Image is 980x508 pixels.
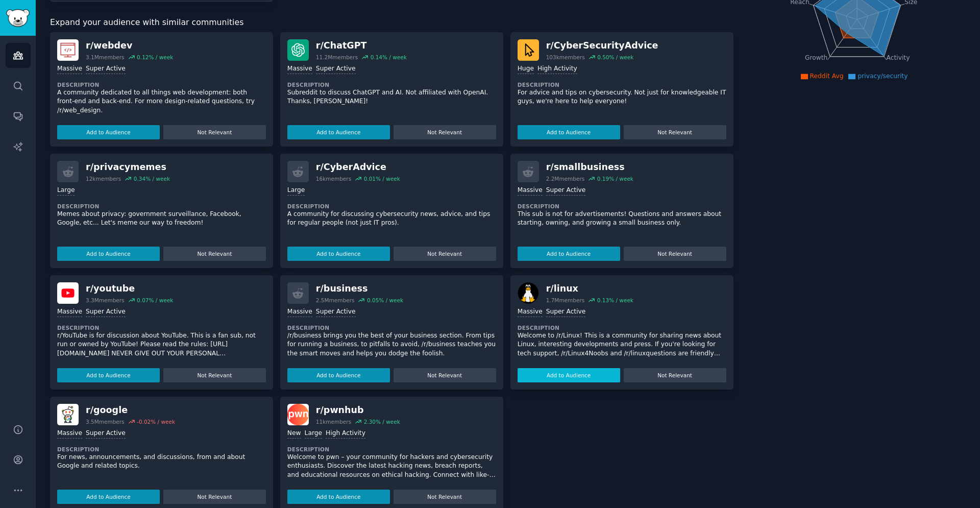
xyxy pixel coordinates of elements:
[624,368,726,382] button: Not Relevant
[371,54,407,61] div: 0.14 % / week
[57,282,79,304] img: youtube
[518,186,543,196] div: Massive
[546,175,585,182] div: 2.2M members
[364,175,400,182] div: 0.01 % / week
[518,210,726,228] p: This sub is not for advertisements! Questions and answers about starting, owning, and growing a s...
[57,429,82,439] div: Massive
[287,490,390,504] button: Add to Audience
[287,186,305,196] div: Large
[857,72,908,80] span: privacy/security
[6,9,30,27] img: GummySearch logo
[624,125,726,139] button: Not Relevant
[137,54,173,61] div: 0.12 % / week
[287,453,496,480] p: Welcome to pwn – your community for hackers and cybersecurity enthusiasts. Discover the latest ha...
[316,418,351,425] div: 11k members
[546,186,586,196] div: Super Active
[86,175,121,182] div: 12k members
[810,72,844,80] span: Reddit Avg
[57,81,266,88] dt: Description
[518,125,620,139] button: Add to Audience
[57,210,266,228] p: Memes about privacy: government surveillance, Facebook, Google, etc... Let's meme our way to free...
[57,404,79,425] img: google
[316,64,356,74] div: Super Active
[287,88,496,106] p: Subreddit to discuss ChatGPT and AI. Not affiliated with OpenAI. Thanks, [PERSON_NAME]!
[57,64,82,74] div: Massive
[86,418,125,425] div: 3.5M members
[518,324,726,331] dt: Description
[364,418,400,425] div: 2.30 % / week
[287,81,496,88] dt: Description
[287,247,390,261] button: Add to Audience
[57,307,82,317] div: Massive
[137,418,175,425] div: -0.02 % / week
[546,297,585,304] div: 1.7M members
[518,81,726,88] dt: Description
[886,54,910,61] tspan: Activity
[287,404,309,425] img: pwnhub
[367,297,403,304] div: 0.05 % / week
[57,324,266,331] dt: Description
[805,54,827,61] tspan: Growth
[518,368,620,382] button: Add to Audience
[163,247,266,261] button: Not Relevant
[316,282,403,295] div: r/ business
[57,453,266,471] p: For news, announcements, and discussions, from and about Google and related topics.
[287,429,301,439] div: New
[546,54,585,61] div: 103k members
[518,39,539,61] img: CyberSecurityAdvice
[287,307,312,317] div: Massive
[137,297,173,304] div: 0.07 % / week
[57,186,75,196] div: Large
[134,175,170,182] div: 0.34 % / week
[316,404,400,417] div: r/ pwnhub
[86,429,126,439] div: Super Active
[518,282,539,304] img: linux
[518,203,726,210] dt: Description
[316,39,407,52] div: r/ ChatGPT
[394,125,496,139] button: Not Relevant
[316,175,351,182] div: 16k members
[287,446,496,453] dt: Description
[597,297,633,304] div: 0.13 % / week
[287,64,312,74] div: Massive
[86,64,126,74] div: Super Active
[287,324,496,331] dt: Description
[57,331,266,358] p: r/YouTube is for discussion about YouTube. This is a fan sub, not run or owned by YouTube! Please...
[86,54,125,61] div: 3.1M members
[394,247,496,261] button: Not Relevant
[57,88,266,115] p: A community dedicated to all things web development: both front-end and back-end. For more design...
[57,125,160,139] button: Add to Audience
[57,368,160,382] button: Add to Audience
[50,16,243,29] span: Expand your audience with similar communities
[86,282,173,295] div: r/ youtube
[57,446,266,453] dt: Description
[546,307,586,317] div: Super Active
[518,64,534,74] div: Huge
[316,161,400,174] div: r/ CyberAdvice
[287,210,496,228] p: A community for discussing cybersecurity news, advice, and tips for regular people (not just IT p...
[316,297,355,304] div: 2.5M members
[57,490,160,504] button: Add to Audience
[287,331,496,358] p: /r/business brings you the best of your business section. From tips for running a business, to pi...
[394,368,496,382] button: Not Relevant
[57,247,160,261] button: Add to Audience
[546,161,633,174] div: r/ smallbusiness
[86,161,170,174] div: r/ privacymemes
[287,39,309,61] img: ChatGPT
[287,125,390,139] button: Add to Audience
[546,39,658,52] div: r/ CyberSecurityAdvice
[546,282,633,295] div: r/ linux
[597,54,633,61] div: 0.50 % / week
[86,39,173,52] div: r/ webdev
[86,297,125,304] div: 3.3M members
[163,125,266,139] button: Not Relevant
[624,247,726,261] button: Not Relevant
[163,490,266,504] button: Not Relevant
[537,64,577,74] div: High Activity
[597,175,633,182] div: 0.19 % / week
[518,247,620,261] button: Add to Audience
[518,331,726,358] p: Welcome to /r/Linux! This is a community for sharing news about Linux, interesting developments a...
[326,429,365,439] div: High Activity
[518,88,726,106] p: For advice and tips on cybersecurity. Not just for knowledgeable IT guys, we're here to help ever...
[305,429,322,439] div: Large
